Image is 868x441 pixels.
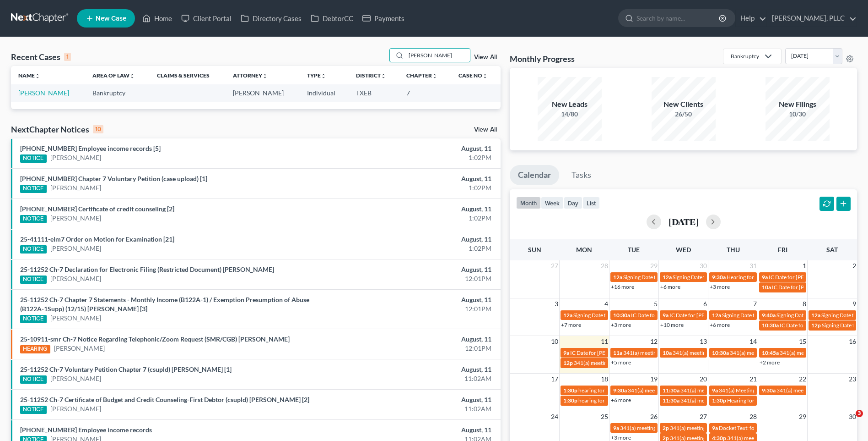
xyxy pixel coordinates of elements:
span: 3 [856,410,863,417]
div: 1:02PM [340,153,491,162]
span: 341(a) meeting for [PERSON_NAME] [680,387,769,394]
span: 12p [811,322,821,329]
a: [PERSON_NAME] [50,374,101,383]
span: 10:45a [762,349,779,356]
div: 10/30 [766,110,830,119]
button: list [582,197,600,209]
span: 22 [798,374,807,385]
div: August, 11 [340,144,491,153]
span: 9a [613,424,619,431]
div: NOTICE [20,215,47,223]
div: Recent Cases [11,51,71,62]
span: 9a [712,424,718,431]
span: Mon [576,246,592,254]
span: Signing Date for [PERSON_NAME] [673,274,755,281]
a: +6 more [611,397,631,403]
span: 12a [712,312,721,319]
span: Wed [676,246,691,254]
i: unfold_more [35,73,40,79]
span: 31 [749,260,758,271]
a: [PERSON_NAME], PLLC [767,10,857,27]
div: 1:02PM [340,214,491,223]
span: Signing Date for [PERSON_NAME] [776,312,858,319]
div: August, 11 [340,174,491,183]
span: 341(a) meeting for [PERSON_NAME] [670,424,758,431]
a: Home [138,10,177,27]
a: 25-11252 Ch-7 Certificate of Budget and Credit Counseling-First Debtor (csupld) [PERSON_NAME] [2] [20,396,309,403]
div: 11:02AM [340,404,491,413]
span: IC Date for [PERSON_NAME] [669,312,739,319]
div: August, 11 [340,235,491,244]
span: 9 [852,298,857,309]
span: 10a [762,284,771,291]
a: +7 more [561,321,581,328]
span: IC Date for [PERSON_NAME] [631,312,701,319]
a: [PERSON_NAME] [50,314,101,323]
button: week [541,197,564,209]
span: 1 [802,260,807,271]
td: TXEB [349,84,399,101]
div: New Leads [538,99,602,110]
span: 9a [563,349,569,356]
div: August, 11 [340,265,491,274]
div: 10 [93,125,103,133]
span: 9:30a [712,274,726,281]
span: Sun [528,246,541,254]
a: [PHONE_NUMBER] Chapter 7 Voluntary Petition (case upload) [1] [20,175,207,182]
a: View All [474,54,497,61]
a: +2 more [760,359,780,366]
span: 29 [649,260,658,271]
span: 20 [699,374,708,385]
span: 8 [802,298,807,309]
div: 12:01PM [340,344,491,353]
div: 1:02PM [340,183,491,193]
span: 23 [848,374,857,385]
div: 12:01PM [340,304,491,314]
iframe: Intercom live chat [837,410,859,432]
span: Fri [778,246,787,254]
td: Bankruptcy [85,84,150,101]
span: 29 [798,411,807,422]
a: Tasks [563,165,599,185]
span: 6 [702,298,708,309]
i: unfold_more [129,73,135,79]
div: New Filings [766,99,830,110]
a: [PERSON_NAME] [50,244,101,253]
span: 17 [550,374,559,385]
span: 11:30a [663,397,679,404]
span: New Case [96,15,126,22]
span: IC Date for [PERSON_NAME] [772,284,842,291]
span: 341(a) meeting for [PERSON_NAME] & Chelsea Glass [PERSON_NAME] [574,359,744,366]
a: Districtunfold_more [356,72,386,79]
a: +16 more [611,283,634,290]
td: [PERSON_NAME] [226,84,300,101]
span: 11:30a [663,387,679,394]
a: Calendar [510,165,559,185]
span: 10:30a [613,312,630,319]
a: Nameunfold_more [18,72,40,79]
div: NOTICE [20,154,47,163]
div: August, 11 [340,395,491,404]
span: 18 [600,374,609,385]
i: unfold_more [381,73,386,79]
span: hearing for [578,387,605,394]
span: 341(a) meeting for [PERSON_NAME] [780,349,868,356]
span: 27 [699,411,708,422]
a: [PERSON_NAME] [50,274,101,283]
span: Hearing for Alleo Holdings Corporation [727,397,821,404]
h3: Monthly Progress [510,53,575,64]
a: 25-41111-elm7 Order on Motion for Examination [21] [20,235,174,243]
span: IC Date for [PERSON_NAME] [780,322,850,329]
a: [PERSON_NAME] [18,89,69,97]
span: 341(a) meeting for [PERSON_NAME] [628,387,716,394]
a: [PERSON_NAME] [50,404,101,413]
a: Directory Cases [236,10,306,27]
span: IC Date for [PERSON_NAME], [GEOGRAPHIC_DATA] [570,349,698,356]
span: 10 [550,336,559,347]
a: +3 more [611,434,631,441]
button: month [516,197,541,209]
a: +10 more [660,321,684,328]
a: Client Portal [177,10,236,27]
i: unfold_more [482,73,488,79]
span: 12a [811,312,820,319]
